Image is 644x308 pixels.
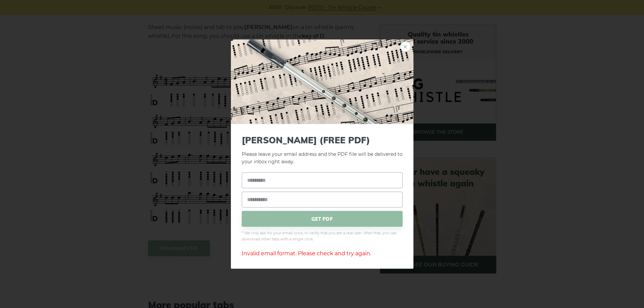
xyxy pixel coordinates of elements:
[242,230,403,242] span: * We only ask for your email once, to verify that you are a real user. After that, you can downlo...
[400,41,410,51] a: ×
[231,39,413,124] img: Tin Whistle Tab Preview
[242,211,403,227] span: GET PDF
[242,135,403,166] p: Please leave your email address and the PDF file will be delivered to your inbox right away.
[242,135,403,145] span: [PERSON_NAME] (FREE PDF)
[242,249,403,258] div: Invalid email format. Please check and try again.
